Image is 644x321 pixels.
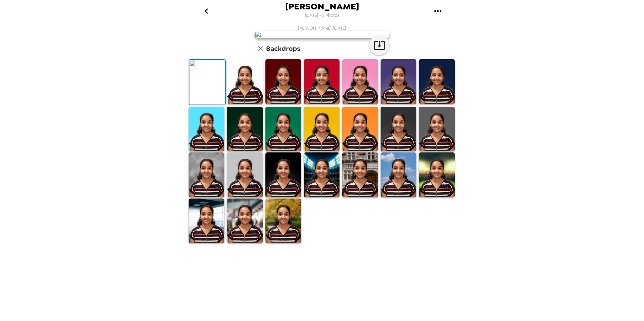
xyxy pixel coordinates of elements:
[189,60,225,105] img: Original
[298,25,346,31] span: [PERSON_NAME] , [DATE]
[266,43,300,54] h6: Backdrops
[255,31,389,38] img: user
[285,2,359,11] span: [PERSON_NAME]
[305,11,340,20] span: [DATE] • 3 Photos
